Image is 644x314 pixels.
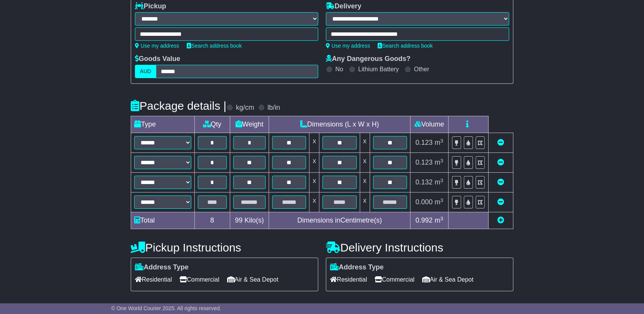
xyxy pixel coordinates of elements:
label: kg/cm [236,104,254,112]
td: Type [131,116,195,133]
label: Pickup [135,2,166,11]
span: Commercial [375,274,414,285]
span: m [434,216,443,224]
td: x [309,173,319,192]
h4: Delivery Instructions [326,241,513,254]
td: Qty [195,116,230,133]
span: m [434,139,443,146]
label: Lithium Battery [358,66,399,73]
td: Dimensions in Centimetre(s) [269,212,410,229]
td: Total [131,212,195,229]
label: Delivery [326,2,361,11]
h4: Pickup Instructions [131,241,318,254]
td: x [360,153,370,173]
h4: Package details | [131,99,226,112]
span: Residential [135,274,172,285]
span: Residential [330,274,367,285]
a: Remove this item [497,159,504,166]
span: Air & Sea Depot [227,274,279,285]
span: 0.132 [415,178,433,186]
td: x [309,192,319,212]
td: Dimensions (L x W x H) [269,116,410,133]
span: m [434,198,443,206]
span: m [434,178,443,186]
label: Address Type [135,263,189,272]
label: Other [414,66,429,73]
span: 0.000 [415,198,433,206]
a: Search address book [378,43,433,49]
span: 0.123 [415,159,433,166]
label: Address Type [330,263,384,272]
label: No [335,66,343,73]
span: Air & Sea Depot [422,274,474,285]
td: x [309,133,319,153]
span: m [434,159,443,166]
sup: 3 [440,138,443,144]
span: 99 [235,216,242,224]
a: Remove this item [497,139,504,146]
td: x [360,192,370,212]
td: Weight [230,116,269,133]
td: x [309,153,319,173]
label: Any Dangerous Goods? [326,55,410,63]
sup: 3 [440,216,443,221]
span: © One World Courier 2025. All rights reserved. [111,305,221,311]
td: x [360,173,370,192]
label: AUD [135,65,156,78]
label: Goods Value [135,55,180,63]
td: Volume [410,116,448,133]
span: 0.123 [415,139,433,146]
sup: 3 [440,178,443,183]
label: lb/in [268,104,280,112]
a: Use my address [326,43,370,49]
td: 8 [195,212,230,229]
td: Kilo(s) [230,212,269,229]
span: Commercial [179,274,219,285]
span: 0.992 [415,216,433,224]
td: x [360,133,370,153]
a: Remove this item [497,198,504,206]
a: Add new item [497,216,504,224]
sup: 3 [440,158,443,163]
a: Remove this item [497,178,504,186]
a: Search address book [187,43,242,49]
a: Use my address [135,43,179,49]
sup: 3 [440,197,443,203]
